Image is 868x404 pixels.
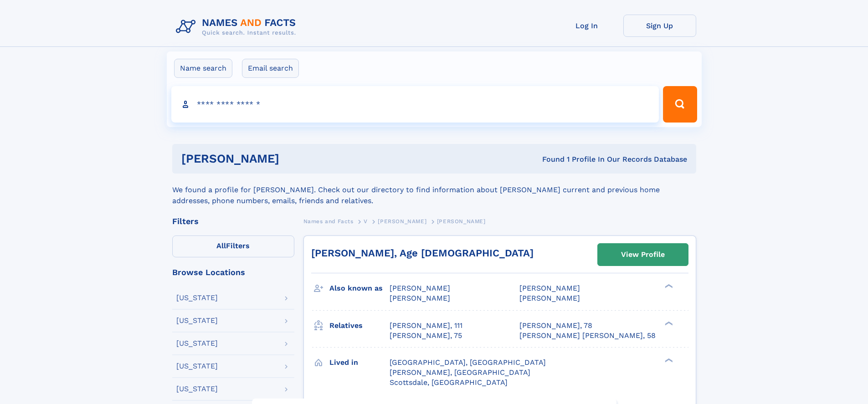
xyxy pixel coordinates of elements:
[172,268,294,276] div: Browse Locations
[329,281,390,296] h3: Also known as
[329,318,390,333] h3: Relatives
[663,357,673,363] div: ❯
[519,331,656,341] a: [PERSON_NAME] [PERSON_NAME], 58
[176,340,218,347] div: [US_STATE]
[411,154,687,164] div: Found 1 Profile In Our Records Database
[663,320,673,326] div: ❯
[390,294,450,302] span: [PERSON_NAME]
[437,218,486,225] span: [PERSON_NAME]
[598,244,688,266] a: View Profile
[311,247,534,259] a: [PERSON_NAME], Age [DEMOGRAPHIC_DATA]
[176,363,218,370] div: [US_STATE]
[623,15,696,37] a: Sign Up
[216,241,226,250] span: All
[621,244,665,265] div: View Profile
[329,355,390,370] h3: Lived in
[663,283,673,289] div: ❯
[174,59,232,78] label: Name search
[176,385,218,393] div: [US_STATE]
[390,368,530,377] span: [PERSON_NAME], [GEOGRAPHIC_DATA]
[519,294,580,302] span: [PERSON_NAME]
[181,153,411,164] h1: [PERSON_NAME]
[390,378,508,387] span: Scottsdale, [GEOGRAPHIC_DATA]
[172,15,303,39] img: Logo Names and Facts
[390,284,450,292] span: [PERSON_NAME]
[663,86,697,123] button: Search Button
[176,294,218,302] div: [US_STATE]
[303,215,354,227] a: Names and Facts
[171,86,659,123] input: search input
[176,317,218,324] div: [US_STATE]
[364,218,368,225] span: V
[390,321,462,331] a: [PERSON_NAME], 111
[242,59,299,78] label: Email search
[364,215,368,227] a: V
[519,284,580,292] span: [PERSON_NAME]
[378,218,426,225] span: [PERSON_NAME]
[550,15,623,37] a: Log In
[390,331,462,341] a: [PERSON_NAME], 75
[378,215,426,227] a: [PERSON_NAME]
[172,235,294,257] label: Filters
[172,174,696,206] div: We found a profile for [PERSON_NAME]. Check out our directory to find information about [PERSON_N...
[390,358,546,367] span: [GEOGRAPHIC_DATA], [GEOGRAPHIC_DATA]
[172,217,294,225] div: Filters
[519,321,592,331] a: [PERSON_NAME], 78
